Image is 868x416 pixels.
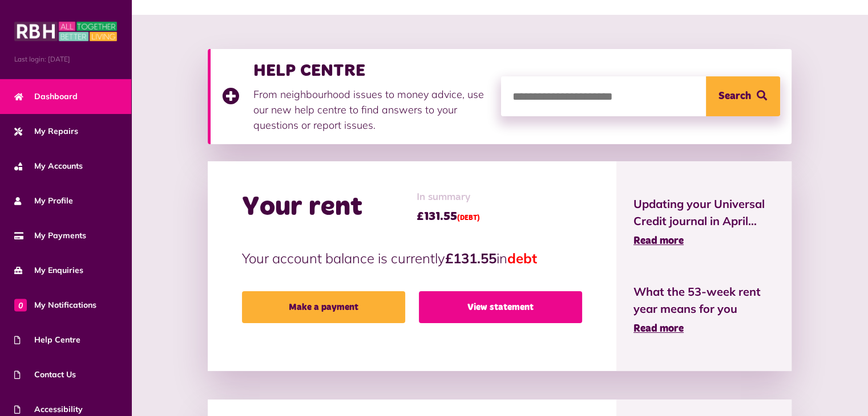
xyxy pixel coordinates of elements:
[706,76,780,116] button: Search
[14,20,117,43] img: MyRBH
[242,291,405,323] a: Make a payment
[633,324,684,334] span: Read more
[14,160,83,172] span: My Accounts
[633,195,774,230] span: Updating your Universal Credit journal in April...
[14,369,76,381] span: Contact Us
[633,283,774,317] span: What the 53-week rent year means for you
[633,236,684,246] span: Read more
[633,195,774,249] a: Updating your Universal Credit journal in April... Read more
[14,334,80,346] span: Help Centre
[14,91,78,103] span: Dashboard
[417,190,480,205] span: In summary
[445,250,496,267] strong: £131.55
[14,54,117,64] span: Last login: [DATE]
[242,191,362,224] h2: Your rent
[14,230,86,242] span: My Payments
[14,299,27,311] span: 0
[253,60,490,81] h3: HELP CENTRE
[14,299,96,311] span: My Notifications
[417,208,480,225] span: £131.55
[419,291,582,323] a: View statement
[633,283,774,337] a: What the 53-week rent year means for you Read more
[718,76,751,116] span: Search
[457,215,480,222] span: (DEBT)
[507,250,537,267] span: debt
[14,125,78,137] span: My Repairs
[253,87,490,133] p: From neighbourhood issues to money advice, use our new help centre to find answers to your questi...
[14,403,83,415] span: Accessibility
[14,195,73,207] span: My Profile
[242,248,582,268] p: Your account balance is currently in
[14,264,83,276] span: My Enquiries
